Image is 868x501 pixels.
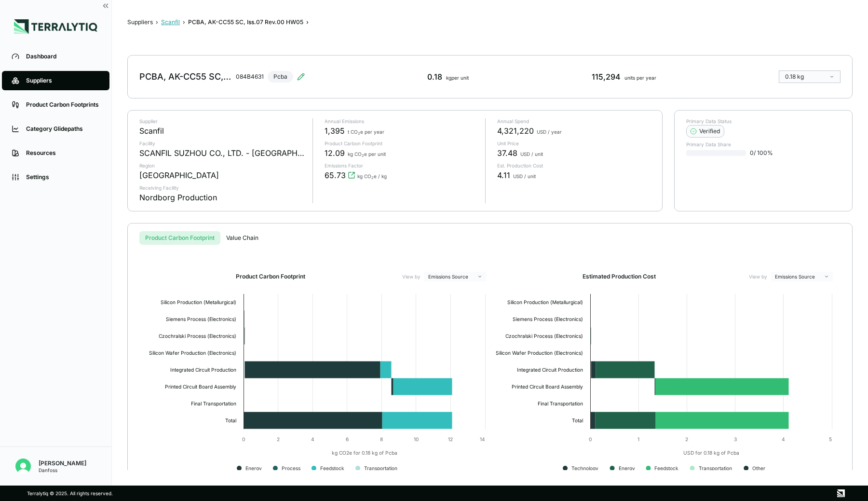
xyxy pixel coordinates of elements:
button: Product Carbon Footprint [139,231,220,245]
div: PCBA, AK-CC55 SC, Iss.07 Rev.00 HW05 [188,18,303,26]
span: 0 / 100 % [750,149,773,157]
div: 084B4631 [236,73,264,81]
div: SCANFIL SUZHOU CO., LTD. - [GEOGRAPHIC_DATA] [139,147,305,159]
text: 4 [311,436,314,442]
text: Process [282,465,300,471]
text: Silicon Wafer Production (Electronics) [149,350,236,356]
text: 10 [414,436,419,442]
text: Czochralski Process (Electronics) [159,333,236,339]
sub: 2 [362,153,364,158]
text: Silicon Wafer Production (Electronics) [496,350,583,356]
div: Danfoss [39,467,86,473]
div: Scanfil [139,125,164,137]
span: 1,395 [325,125,345,137]
span: 4,321,220 [497,125,534,137]
label: View by [402,274,420,279]
span: t CO e per year [348,129,384,135]
text: Technology [571,465,598,472]
span: USD / year [537,129,562,135]
button: Emissions Source [771,272,833,281]
span: › [156,18,158,26]
span: 65.73 [325,169,346,181]
text: Total [572,417,583,423]
text: 6 [346,436,349,442]
div: [GEOGRAPHIC_DATA] [139,169,219,181]
text: 3 [734,436,737,442]
p: Primary Data Share [686,141,841,147]
span: › [306,18,309,26]
text: Energy [245,465,262,472]
button: Emissions Source [424,272,486,281]
div: Verified [691,127,720,135]
button: 0.18 kg [779,70,841,83]
div: Category Glidepaths [26,125,100,133]
text: Printed Circuit Board Assembly [165,384,236,390]
p: Region [139,163,305,168]
text: Printed Circuit Board Assembly [512,384,583,390]
text: 0 [589,436,592,442]
text: USD for 0.18 kg of Pcba [683,450,739,456]
text: Final Transportation [538,401,583,407]
text: 4 [782,436,785,442]
button: Open user button [12,455,35,478]
div: 115,294 [592,71,656,83]
p: Est. Production Cost [497,163,651,168]
label: View by [749,274,767,279]
text: Transportation [364,465,397,472]
div: Product Carbon Footprints [26,101,100,109]
text: 14 [480,436,485,442]
img: Nitin Shetty [15,459,31,474]
text: 0 [242,436,245,442]
p: Unit Price [497,140,651,146]
span: kg per unit [446,75,469,81]
span: 12.09 [325,147,345,159]
text: 1 [637,436,639,442]
text: Silicon Production (Metallurgical) [507,299,583,306]
text: Other [752,465,765,471]
svg: View audit trail [348,171,355,179]
button: Suppliers [127,18,153,26]
text: 2 [277,436,280,442]
text: Integrated Circuit Production [170,367,236,373]
text: Siemens Process (Electronics) [166,316,236,322]
sub: 2 [371,176,374,180]
span: USD / unit [513,173,536,179]
div: Suppliers [26,77,100,84]
p: Facility [139,140,305,146]
text: Feedstock [320,465,344,471]
span: 4.11 [497,169,510,181]
button: Verified [686,125,724,138]
h2: Product Carbon Footprint [236,273,305,280]
sub: 2 [358,131,360,136]
p: Annual Spend [497,118,651,124]
div: Resources [26,149,100,157]
div: Settings [26,173,100,181]
div: PCBA, AK-CC55 SC, Iss.07 Rev.00 HW05 [139,71,232,83]
h2: Estimated Production Cost [583,273,656,280]
p: Receiving Facility [139,185,305,191]
text: Final Transportation [191,401,236,407]
text: 5 [829,436,832,442]
p: Annual Emissions [325,118,478,124]
text: Silicon Production (Metallurgical) [161,299,236,306]
div: Nordborg Production [139,192,217,203]
text: 12 [448,436,453,442]
span: 37.48 [497,147,517,159]
text: 8 [380,436,383,442]
text: Czochralski Process (Electronics) [505,333,583,339]
span: USD / unit [520,151,543,157]
p: Product Carbon Footprint [325,140,478,146]
p: Primary Data Status [686,118,841,124]
p: Emissions Factor [325,163,478,168]
span: kg CO e / kg [357,173,387,179]
text: Energy [619,465,635,472]
text: Total [225,417,236,423]
span: › [183,18,185,26]
div: 0.18 [427,71,469,83]
text: Siemens Process (Electronics) [513,316,583,322]
span: units per year [624,75,656,81]
img: Logo [14,19,97,34]
text: kg CO2e for 0.18 kg of Pcba [332,450,397,456]
text: 2 [685,436,688,442]
div: Dashboard [26,53,100,60]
